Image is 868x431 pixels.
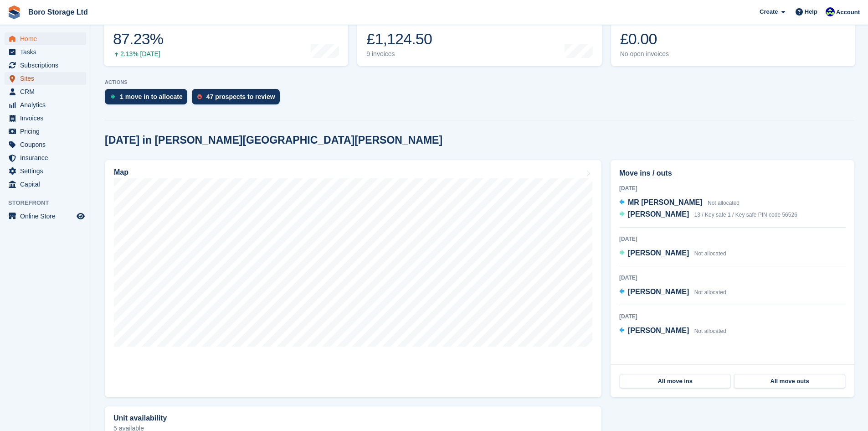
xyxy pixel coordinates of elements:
[760,7,778,16] span: Create
[20,210,75,223] span: Online Store
[5,46,86,58] a: menu
[20,59,75,72] span: Subscriptions
[366,30,434,48] div: £1,124.50
[7,5,21,19] img: stora-icon-8386f47178a22dfd0bd8f6a31ec36ba5ce8667c1dd55bd0f319d3a0aa187defe.svg
[5,32,86,45] a: menu
[5,72,86,85] a: menu
[25,5,92,20] a: Boro Storage Ltd
[75,211,86,222] a: Preview store
[619,209,797,221] a: [PERSON_NAME] 13 / Key safe 1 / Key safe PIN code 56526
[836,8,860,17] span: Account
[20,178,75,191] span: Capital
[20,151,75,164] span: Insurance
[113,50,163,58] div: 2.13% [DATE]
[694,328,726,334] span: Not allocated
[628,210,689,218] span: [PERSON_NAME]
[120,93,183,100] div: 1 move in to allocate
[694,212,797,218] span: 13 / Key safe 1 / Key safe PIN code 56526
[619,248,726,260] a: [PERSON_NAME] Not allocated
[20,165,75,177] span: Settings
[628,327,689,334] span: [PERSON_NAME]
[628,198,703,206] span: MR [PERSON_NAME]
[5,59,86,72] a: menu
[619,235,846,243] div: [DATE]
[8,198,91,208] span: Storefront
[708,200,740,206] span: Not allocated
[105,89,192,109] a: 1 move in to allocate
[110,94,115,99] img: move_ins_to_allocate_icon-fdf77a2bb77ea45bf5b3d319d69a93e2d87916cf1d5bf7949dd705db3b84f3ca.svg
[805,7,817,16] span: Help
[619,286,726,298] a: [PERSON_NAME] Not allocated
[192,89,284,109] a: 47 prospects to review
[20,46,75,58] span: Tasks
[5,151,86,164] a: menu
[619,184,846,192] div: [DATE]
[619,197,740,209] a: MR [PERSON_NAME] Not allocated
[366,50,434,58] div: 9 invoices
[619,312,846,321] div: [DATE]
[5,85,86,98] a: menu
[694,250,726,257] span: Not allocated
[113,414,167,422] h2: Unit availability
[619,168,846,179] h2: Move ins / outs
[5,178,86,191] a: menu
[105,160,601,397] a: Map
[5,99,86,111] a: menu
[734,374,845,389] a: All move outs
[5,165,86,177] a: menu
[826,7,835,16] img: Tobie Hillier
[105,134,442,146] h2: [DATE] in [PERSON_NAME][GEOGRAPHIC_DATA][PERSON_NAME]
[5,112,86,125] a: menu
[114,168,128,177] h2: Map
[20,32,75,45] span: Home
[20,125,75,138] span: Pricing
[5,125,86,138] a: menu
[20,72,75,85] span: Sites
[620,374,730,389] a: All move ins
[619,325,726,337] a: [PERSON_NAME] Not allocated
[611,8,855,66] a: Awaiting payment £0.00 No open invoices
[357,8,601,66] a: Month-to-date sales £1,124.50 9 invoices
[206,93,275,100] div: 47 prospects to review
[113,30,163,48] div: 87.23%
[5,138,86,151] a: menu
[620,30,683,48] div: £0.00
[5,210,86,223] a: menu
[105,79,854,85] p: ACTIONS
[20,138,75,151] span: Coupons
[628,288,689,296] span: [PERSON_NAME]
[620,50,683,58] div: No open invoices
[20,112,75,125] span: Invoices
[619,274,846,282] div: [DATE]
[628,249,689,257] span: [PERSON_NAME]
[694,289,726,296] span: Not allocated
[197,94,202,99] img: prospect-51fa495bee0391a8d652442698ab0144808aea92771e9ea1ae160a38d050c398.svg
[20,85,75,98] span: CRM
[104,8,348,66] a: Occupancy 87.23% 2.13% [DATE]
[20,99,75,111] span: Analytics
